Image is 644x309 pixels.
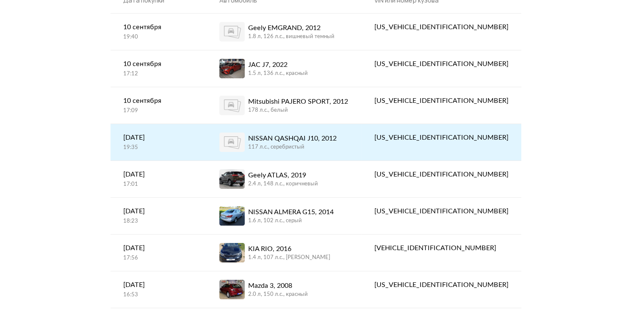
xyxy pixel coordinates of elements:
div: 16:53 [123,291,194,299]
div: 19:40 [123,33,194,41]
a: JAC J7, 20221.5 л, 136 л.c., красный [207,50,362,87]
div: [US_VEHICLE_IDENTIFICATION_NUMBER] [374,280,508,290]
a: 10 сентября17:12 [111,50,207,86]
a: NISSAN QASHQAI J10, 2012117 л.c., серебристый [207,124,362,160]
div: 1.8 л, 126 л.c., вишневый темный [248,33,334,41]
a: [US_VEHICLE_IDENTIFICATION_NUMBER] [361,124,521,151]
a: [DATE]17:01 [111,161,207,197]
div: NISSAN ALMERA G15, 2014 [248,207,334,217]
div: Mazda 3, 2008 [248,281,308,291]
a: [DATE]18:23 [111,198,207,234]
div: [US_VEHICLE_IDENTIFICATION_NUMBER] [374,206,508,216]
div: NISSAN QASHQAI J10, 2012 [248,133,337,143]
div: [DATE] [123,206,194,216]
div: [US_VEHICLE_IDENTIFICATION_NUMBER] [374,96,508,106]
div: [US_VEHICLE_IDENTIFICATION_NUMBER] [374,169,508,179]
div: Geely EMGRAND, 2012 [248,23,334,33]
a: KIA RIO, 20161.4 л, 107 л.c., [PERSON_NAME] [207,235,362,271]
div: 10 сентября [123,96,194,106]
div: [US_VEHICLE_IDENTIFICATION_NUMBER] [374,132,508,143]
a: [US_VEHICLE_IDENTIFICATION_NUMBER] [361,14,521,41]
div: Geely ATLAS, 2019 [248,170,318,180]
div: [VEHICLE_IDENTIFICATION_NUMBER] [374,243,508,253]
a: NISSAN ALMERA G15, 20141.6 л, 102 л.c., серый [207,198,362,234]
div: 2.4 л, 148 л.c., коричневый [248,180,318,188]
div: 1.5 л, 136 л.c., красный [248,70,308,77]
div: Mitsubishi PAJERO SPORT, 2012 [248,97,348,107]
a: Geely ATLAS, 20192.4 л, 148 л.c., коричневый [207,161,362,197]
a: [US_VEHICLE_IDENTIFICATION_NUMBER] [361,271,521,298]
div: 17:12 [123,70,194,78]
a: [DATE]17:56 [111,235,207,270]
a: [VEHICLE_IDENTIFICATION_NUMBER] [361,235,521,262]
div: [DATE] [123,132,194,143]
div: 10 сентября [123,22,194,32]
a: [DATE]19:35 [111,124,207,160]
a: 10 сентября17:09 [111,87,207,123]
div: 19:35 [123,144,194,152]
a: [US_VEHICLE_IDENTIFICATION_NUMBER] [361,87,521,114]
div: [US_VEHICLE_IDENTIFICATION_NUMBER] [374,59,508,69]
a: [US_VEHICLE_IDENTIFICATION_NUMBER] [361,198,521,225]
div: JAC J7, 2022 [248,60,308,70]
a: [US_VEHICLE_IDENTIFICATION_NUMBER] [361,50,521,77]
a: 10 сентября19:40 [111,14,207,50]
div: [DATE] [123,243,194,253]
div: [US_VEHICLE_IDENTIFICATION_NUMBER] [374,22,508,32]
div: 2.0 л, 150 л.c., красный [248,291,308,298]
a: [US_VEHICLE_IDENTIFICATION_NUMBER] [361,161,521,188]
div: 1.6 л, 102 л.c., серый [248,217,334,225]
div: 178 л.c., белый [248,107,348,114]
div: [DATE] [123,169,194,179]
a: [DATE]16:53 [111,271,207,307]
div: [DATE] [123,280,194,290]
a: Geely EMGRAND, 20121.8 л, 126 л.c., вишневый темный [207,14,362,50]
a: Mitsubishi PAJERO SPORT, 2012178 л.c., белый [207,87,362,124]
div: 18:23 [123,218,194,225]
div: 10 сентября [123,59,194,69]
div: 17:56 [123,254,194,262]
div: 17:01 [123,181,194,188]
div: 17:09 [123,107,194,115]
div: 1.4 л, 107 л.c., [PERSON_NAME] [248,254,330,262]
div: 117 л.c., серебристый [248,143,337,151]
div: KIA RIO, 2016 [248,244,330,254]
a: Mazda 3, 20082.0 л, 150 л.c., красный [207,271,362,308]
